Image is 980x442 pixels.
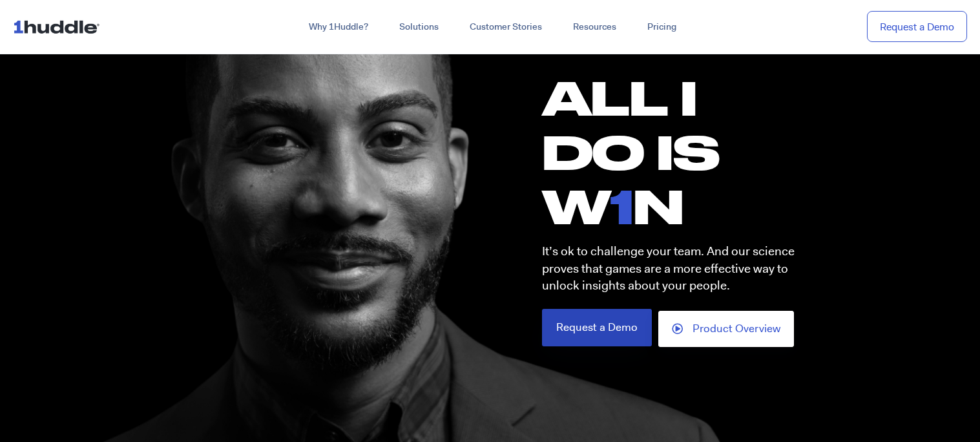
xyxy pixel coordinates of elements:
[384,16,454,39] a: Solutions
[610,178,633,233] span: 1
[556,322,638,333] span: Request a Demo
[542,243,813,295] p: It’s ok to challenge your team. And our science proves that games are a more effective way to unl...
[542,309,652,346] a: Request a Demo
[454,16,558,39] a: Customer Stories
[13,14,105,39] img: ...
[542,70,826,233] h1: ALL I DO IS W N
[632,16,692,39] a: Pricing
[658,311,794,347] a: Product Overview
[558,16,632,39] a: Resources
[693,323,780,335] span: Product Overview
[293,16,384,39] a: Why 1Huddle?
[867,11,967,43] a: Request a Demo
